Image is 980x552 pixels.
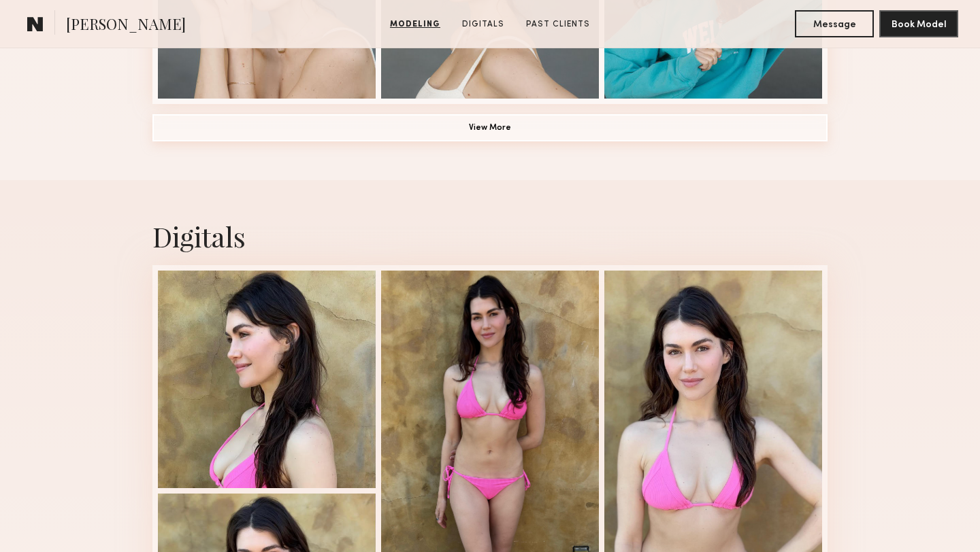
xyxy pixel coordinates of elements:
[385,18,446,31] a: Modeling
[152,114,828,141] button: View More
[521,18,595,31] a: Past Clients
[152,218,828,254] div: Digitals
[879,18,958,29] a: Book Model
[795,10,874,37] button: Message
[66,14,186,37] span: [PERSON_NAME]
[879,10,958,37] button: Book Model
[457,18,510,31] a: Digitals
